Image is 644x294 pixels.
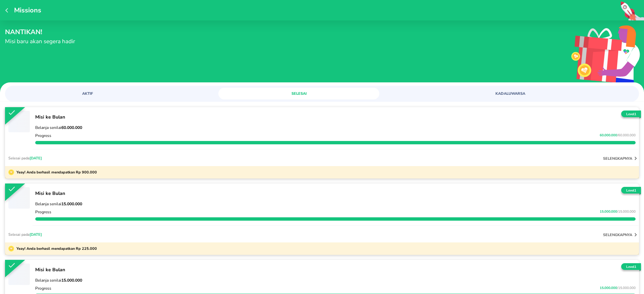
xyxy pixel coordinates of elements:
[620,188,642,193] p: Level 1
[5,37,317,46] p: Misi baru akan segera hadir
[11,91,164,96] span: AKTIF
[5,27,317,37] p: Nantikan!
[617,133,636,138] span: / 60.000.000
[35,209,51,215] p: Progress
[35,278,82,283] span: Belanja senilai
[600,209,617,214] span: 15.000.000
[5,86,639,99] div: loyalty mission tabs
[434,91,587,96] span: KADALUWARSA
[218,88,426,99] a: SELESAI
[603,155,639,162] button: selengkapnya
[617,209,636,214] span: / 15.000.000
[620,112,642,117] p: Level 1
[35,190,636,197] p: Misi ke Bulan
[14,169,97,175] p: Yeay! Anda berhasil mendapatkan Rp 900.000
[603,231,639,238] button: selengkapnya
[8,263,30,285] button: ‌
[222,91,375,96] span: SELESAI
[35,201,82,207] span: Belanja senilai
[600,286,617,290] span: 15.000.000
[30,156,42,161] span: [DATE]
[430,88,637,99] a: KADALUWARSA
[11,6,41,15] p: Missions
[61,278,82,283] strong: 15.000.000
[35,133,51,138] p: Progress
[61,125,82,130] strong: 60.000.000
[8,156,42,161] p: Selesai pada
[603,232,632,237] p: selengkapnya
[8,111,30,132] button: ‌
[30,232,42,237] span: [DATE]
[600,133,617,138] span: 60.000.000
[8,232,42,237] p: Selesai pada
[7,88,214,99] a: AKTIF
[35,125,82,130] span: Belanja senilai
[8,187,30,208] button: ‌
[61,201,82,207] strong: 15.000.000
[14,246,97,251] p: Yeay! Anda berhasil mendapatkan Rp 225.000
[603,156,632,161] p: selengkapnya
[35,114,636,120] p: Misi ke Bulan
[35,267,636,273] p: Misi ke Bulan
[620,265,642,270] p: Level 1
[35,286,51,291] p: Progress
[617,286,636,290] span: / 15.000.000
